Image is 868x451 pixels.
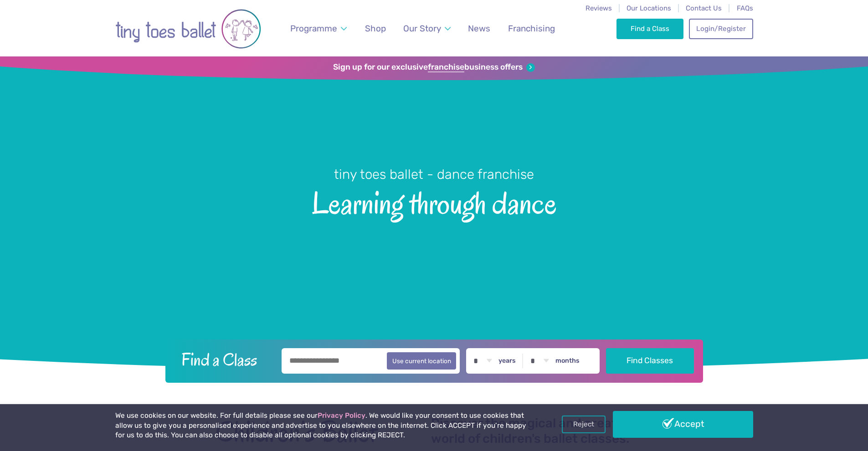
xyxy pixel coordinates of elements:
[399,18,455,39] a: Our Story
[286,18,351,39] a: Programme
[318,411,365,420] a: Privacy Policy
[616,19,683,39] a: Find a Class
[334,167,534,182] small: tiny toes ballet - dance franchise
[555,357,580,365] label: months
[562,416,606,433] a: Reject
[464,18,495,39] a: News
[115,411,530,441] p: We use cookies on our website. For full details please see our . We would like your consent to us...
[365,23,386,34] span: Shop
[689,19,753,39] a: Login/Register
[606,348,694,374] button: Find Classes
[686,4,722,12] a: Contact Us
[613,411,753,437] a: Accept
[290,23,337,34] span: Programme
[468,23,490,34] span: News
[387,352,457,370] button: Use current location
[360,18,390,39] a: Shop
[586,4,612,12] a: Reviews
[403,23,441,34] span: Our Story
[428,62,464,72] strong: franchise
[115,6,261,52] img: tiny toes ballet
[498,357,516,365] label: years
[737,4,753,12] a: FAQs
[16,183,852,220] span: Learning through dance
[333,62,535,72] a: Sign up for our exclusivefranchisebusiness offers
[503,18,559,39] a: Franchising
[508,23,555,34] span: Franchising
[174,348,275,371] h2: Find a Class
[627,4,671,12] a: Our Locations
